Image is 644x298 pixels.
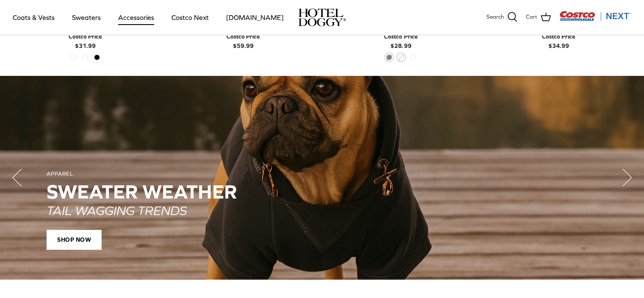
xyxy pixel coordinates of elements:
b: $31.99 [69,32,102,49]
a: Hybrid Quilted Vest Costco Price$59.99 [171,22,316,51]
a: [DOMAIN_NAME] [218,3,291,32]
a: Visit Costco Next [559,16,631,22]
div: Costco Price [542,32,575,41]
span: Search [486,13,504,22]
b: $59.99 [227,32,260,49]
em: TAIL WAGGING TRENDS [47,203,187,217]
img: hoteldoggycom [299,8,346,26]
span: SHOP NOW [47,229,102,250]
div: APPAREL [47,170,597,178]
button: Next [610,161,644,195]
img: Costco Next [559,11,631,21]
div: Costco Price [69,32,102,41]
a: Coats & Vests [5,3,62,32]
a: Accessories [111,3,162,32]
div: Costco Price [384,32,417,41]
a: Puffer Vest with Microfleece Lining Costco Price$28.99 [329,22,474,51]
a: Search [486,12,517,23]
b: $28.99 [384,32,417,49]
span: Cart [526,13,537,22]
a: Sweaters [64,3,108,32]
div: Costco Price [227,32,260,41]
a: Hotel Doggy Quilted Perfect Puffer Vest Costco Price$31.99 [13,22,158,51]
a: hoteldoggy.com hoteldoggycom [299,8,346,26]
b: $34.99 [542,32,575,49]
a: Costco Next [164,3,216,32]
h2: SWEATER WEATHER [47,181,597,203]
a: Color Block Mixed Media Utility Vest Costco Price$34.99 [486,22,631,51]
a: Cart [526,12,551,23]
